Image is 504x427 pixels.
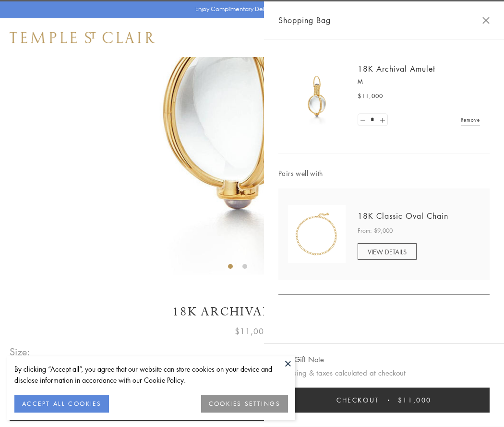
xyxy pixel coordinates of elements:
[358,114,368,126] a: Set quantity to 0
[336,395,379,405] span: Checkout
[10,344,31,360] span: Size:
[358,226,393,236] span: From: $9,000
[398,395,432,405] span: $11,000
[377,114,387,126] a: Set quantity to 2
[278,388,490,413] button: Checkout $11,000
[201,395,288,413] button: COOKIES SETTINGS
[358,63,435,74] a: 18K Archival Amulet
[14,364,288,386] div: By clicking “Accept all”, you agree that our website can store cookies on your device and disclos...
[461,114,480,125] a: Remove
[368,247,407,256] span: VIEW DETAILS
[278,168,490,179] span: Pairs well with
[288,67,346,125] img: 18K Archival Amulet
[195,4,304,14] p: Enjoy Complimentary Delivery & Returns
[278,367,490,379] p: Shipping & taxes calculated at checkout
[14,395,109,413] button: ACCEPT ALL COOKIES
[235,325,269,338] span: $11,000
[358,91,383,101] span: $11,000
[10,32,155,43] img: Temple St. Clair
[10,303,494,320] h1: 18K Archival Amulet
[288,205,346,263] img: N88865-OV18
[358,211,448,221] a: 18K Classic Oval Chain
[358,77,480,87] p: M
[482,17,490,24] button: Close Shopping Bag
[278,14,331,26] span: Shopping Bag
[358,243,417,260] a: VIEW DETAILS
[278,353,324,365] button: Add Gift Note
